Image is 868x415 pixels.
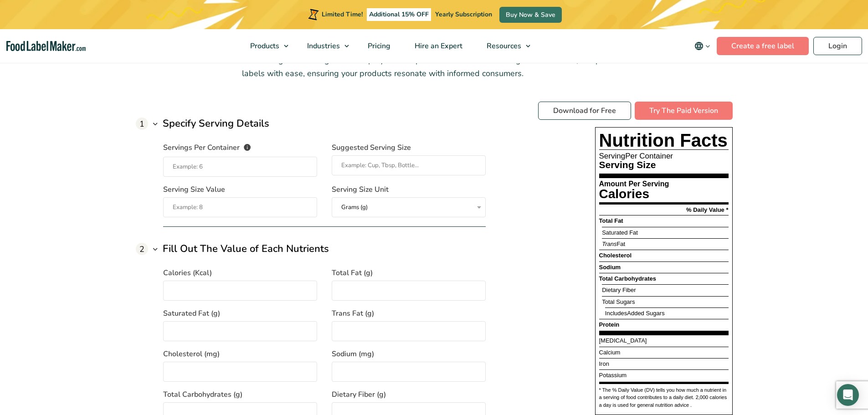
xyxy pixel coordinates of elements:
span: Hire an Expert [412,41,463,51]
span: Products [247,41,280,51]
p: % Daily Value * [686,207,729,213]
a: Download for Free [538,102,631,120]
h3: Fill Out The Value of Each Nutrients [163,241,329,256]
p: Sodium [599,264,621,271]
span: Servings Per Container [163,142,240,154]
a: Hire an Expert [403,29,473,63]
span: 1 [136,118,148,130]
span: Suggested Serving Size [332,142,411,153]
p: Serving Size [599,160,658,169]
p: Includes Added Sugars [605,310,665,317]
p: Fat [602,241,625,247]
span: Pricing [365,41,391,51]
a: Pricing [356,29,401,63]
a: Create a free label [717,37,809,55]
span: Trans Fat (g) [332,308,374,319]
p: Per Container [599,152,729,160]
h3: Specify Serving Details [163,116,269,131]
p: Cholesterol [599,252,632,259]
p: Introducing a tool designed to simplify the complexities of nutrition labeling. Craft accurate, c... [242,54,626,80]
a: Buy Now & Save [499,7,562,23]
span: Sodium (mg) [332,348,374,359]
span: Limited Time! [322,10,363,19]
a: Products [238,29,293,63]
p: Iron [599,361,609,367]
p: [MEDICAL_DATA] [599,338,647,344]
span: Calories (Kcal) [163,267,212,278]
span: Industries [304,41,341,51]
span: Total Carbohydrates (g) [163,389,242,400]
span: Yearly Subscription [435,10,492,19]
strong: Protein [599,321,620,328]
span: Resources [484,41,522,51]
span: Total Fat (g) [332,267,373,278]
p: Potassium [599,372,627,379]
p: Calories [599,188,669,200]
strong: Total Fat [599,217,623,224]
span: 2 [136,243,148,255]
span: Saturated Fat [602,229,638,236]
div: Open Intercom Messenger [837,384,859,406]
span: Dietary Fiber (g) [332,389,386,400]
a: Login [813,37,862,55]
a: Resources [475,29,535,63]
span: Serving Size Unit [332,184,389,195]
input: Example: Cup, Tbsp, Bottle... [332,155,486,175]
p: Dietary Fiber [602,287,636,293]
input: Example: 8 [163,197,317,217]
p: Calcium [599,349,621,356]
p: Nutrition Facts [599,131,729,149]
span: Additional 15% OFF [367,8,431,21]
span: Saturated Fat (g) [163,308,220,319]
span: Cholesterol (mg) [163,348,220,359]
span: Total Carbohydrates [599,275,656,282]
a: Try The Paid Version [635,102,733,120]
a: Industries [295,29,354,63]
input: Example: 6 [163,157,317,177]
p: * The % Daily Value (DV) tells you how much a nutrient in a serving of food contributes to a dail... [599,386,729,409]
span: Serving [599,152,626,160]
p: Amount Per Serving [599,180,669,188]
p: Total Sugars [602,299,635,305]
span: Trans [602,241,616,247]
span: Serving Size Value [163,184,225,195]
